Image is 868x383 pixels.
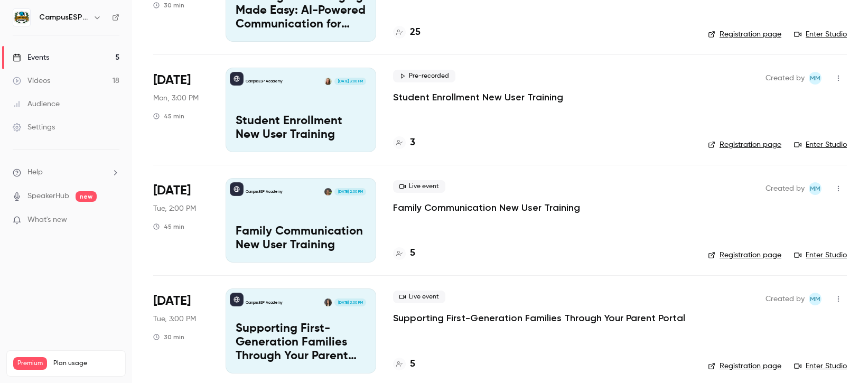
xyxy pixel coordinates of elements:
[13,167,119,178] li: help-dropdown-opener
[393,246,415,260] a: 5
[27,214,67,226] span: What's new
[810,72,820,85] span: MM
[410,25,421,40] h4: 25
[708,139,781,150] a: Registration page
[236,115,366,142] p: Student Enrollment New User Training
[13,357,47,370] span: Premium
[393,291,445,303] span: Live event
[334,298,366,306] span: [DATE] 3:00 PM
[393,25,421,40] a: 25
[13,52,49,63] div: Events
[810,182,820,195] span: MM
[324,78,332,85] img: Mairin Matthews
[27,167,43,178] span: Help
[334,188,366,195] span: [DATE] 2:00 PM
[153,112,184,120] div: 45 min
[246,79,283,84] p: CampusESP Academy
[334,78,366,85] span: [DATE] 3:00 PM
[27,191,69,202] a: SpeakerHub
[153,222,184,231] div: 45 min
[153,293,191,310] span: [DATE]
[766,293,805,305] span: Created by
[39,12,89,23] h6: CampusESP Academy
[13,9,30,26] img: CampusESP Academy
[766,72,805,85] span: Created by
[393,70,455,82] span: Pre-recorded
[410,136,415,150] h4: 3
[246,300,283,305] p: CampusESP Academy
[236,322,366,363] p: Supporting First-Generation Families Through Your Parent Portal
[13,122,55,133] div: Settings
[324,298,332,306] img: Jacqui McBurney
[246,189,283,194] p: CampusESP Academy
[393,312,685,324] a: Supporting First-Generation Families Through Your Parent Portal
[324,188,332,195] img: Mira Gandhi
[810,293,820,305] span: MM
[153,288,209,373] div: Nov 11 Tue, 3:00 PM (America/New York)
[153,333,184,341] div: 30 min
[107,216,119,225] iframe: Noticeable Trigger
[153,178,209,263] div: Oct 21 Tue, 2:00 PM (America/New York)
[708,361,781,371] a: Registration page
[153,203,196,214] span: Tue, 2:00 PM
[153,72,191,89] span: [DATE]
[153,68,209,152] div: Oct 20 Mon, 3:00 PM (America/New York)
[393,201,580,214] a: Family Communication New User Training
[410,246,415,260] h4: 5
[809,72,822,85] span: Mairin Matthews
[809,293,822,305] span: Mairin Matthews
[236,225,366,253] p: Family Communication New User Training
[393,180,445,193] span: Live event
[794,361,847,371] a: Enter Studio
[393,136,415,150] a: 3
[153,314,196,324] span: Tue, 3:00 PM
[53,359,119,368] span: Plan usage
[708,250,781,260] a: Registration page
[393,357,415,371] a: 5
[226,68,376,152] a: Student Enrollment New User TrainingCampusESP AcademyMairin Matthews[DATE] 3:00 PMStudent Enrollm...
[226,288,376,373] a: Supporting First-Generation Families Through Your Parent PortalCampusESP AcademyJacqui McBurney[D...
[708,29,781,40] a: Registration page
[153,93,199,104] span: Mon, 3:00 PM
[809,182,822,195] span: Mairin Matthews
[794,29,847,40] a: Enter Studio
[13,99,60,109] div: Audience
[794,139,847,150] a: Enter Studio
[393,91,563,104] a: Student Enrollment New User Training
[153,1,184,10] div: 30 min
[226,178,376,263] a: Family Communication New User TrainingCampusESP AcademyMira Gandhi[DATE] 2:00 PMFamily Communicat...
[13,76,50,86] div: Videos
[410,357,415,371] h4: 5
[76,191,97,202] span: new
[766,182,805,195] span: Created by
[794,250,847,260] a: Enter Studio
[153,182,191,199] span: [DATE]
